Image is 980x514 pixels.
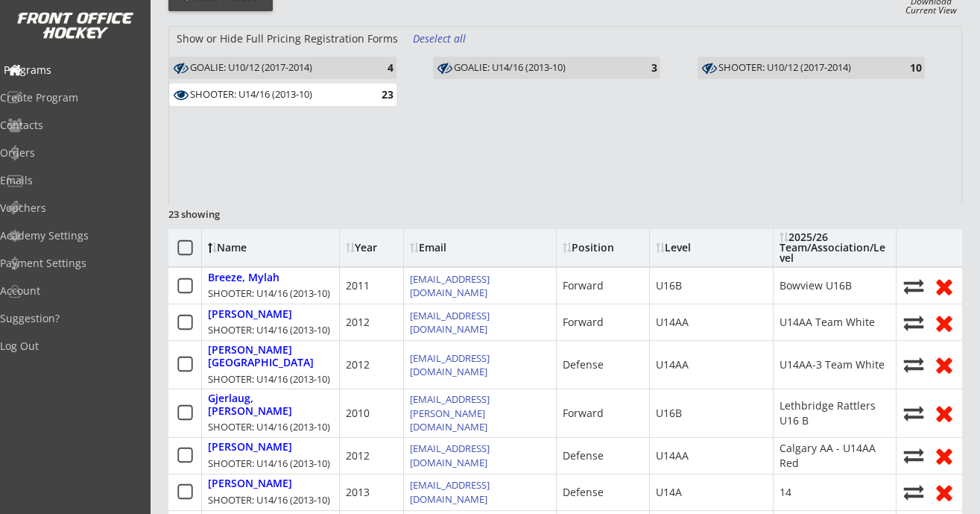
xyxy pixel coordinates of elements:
div: SHOOTER: U14/16 (2013-10) [208,286,330,300]
div: Programs [4,65,138,75]
div: SHOOTER: U14/16 (2013-10) [208,323,330,336]
div: Breeze, Mylah [208,272,279,284]
div: Name [208,242,329,253]
div: Lethbridge Rattlers U16 B [780,398,890,427]
div: 3 [627,62,657,73]
div: SHOOTER: U14/16 (2013-10) [190,88,364,102]
div: Position [563,242,643,253]
div: SHOOTER: U14/16 (2013-10) [208,493,330,507]
div: SHOOTER: U14/16 (2013-10) [190,89,364,101]
div: Defense [563,357,604,372]
div: Bowview U16B [780,278,852,293]
div: 2012 [346,315,370,330]
div: Gjerlaug, [PERSON_NAME] [208,392,333,418]
a: [EMAIL_ADDRESS][DOMAIN_NAME] [410,351,490,378]
div: SHOOTER: U14/16 (2013-10) [208,372,330,386]
div: GOALIE: U10/12 (2017-2014) [190,62,364,74]
div: GOALIE: U14/16 (2013-10) [454,62,627,74]
a: [EMAIL_ADDRESS][PERSON_NAME][DOMAIN_NAME] [410,392,490,433]
div: SHOOTER: U10/12 (2017-2014) [718,62,892,74]
div: U14AA [656,315,689,330]
a: [EMAIL_ADDRESS][DOMAIN_NAME] [410,309,490,336]
div: 23 [364,89,393,100]
button: Remove from roster (no refund) [932,311,956,334]
div: 4 [364,62,393,73]
button: Move player [902,482,925,502]
div: SHOOTER: U10/12 (2017-2014) [718,61,892,75]
div: [PERSON_NAME][GEOGRAPHIC_DATA] [208,344,333,369]
div: 2025/26 Team/Association/Level [780,232,890,263]
div: U16B [656,278,682,293]
div: Email [410,242,544,253]
button: Remove from roster (no refund) [932,480,956,504]
div: Forward [563,406,604,421]
div: 2013 [346,485,370,500]
button: Move player [902,403,925,423]
div: 2012 [346,357,370,372]
div: U14A [656,485,682,500]
div: Forward [563,278,604,293]
div: [PERSON_NAME] [208,477,292,490]
div: SHOOTER: U14/16 (2013-10) [208,420,330,433]
button: Move player [902,445,925,466]
div: 23 showing [168,207,276,221]
img: FOH%20White%20Logo%20Transparent.png [16,12,134,40]
button: Remove from roster (no refund) [932,444,956,467]
button: Move player [902,354,925,374]
div: Calgary AA - U14AA Red [780,441,890,470]
div: Level [656,242,766,253]
div: Show or Hide Full Pricing Registration Forms [169,31,405,46]
div: Defense [563,485,604,500]
div: Year [346,242,396,253]
a: [EMAIL_ADDRESS][DOMAIN_NAME] [410,478,490,505]
button: Move player [902,313,925,333]
div: Defense [563,448,604,463]
div: Forward [563,315,604,330]
div: U14AA-3 Team White [780,357,885,372]
button: Remove from roster (no refund) [932,353,956,376]
div: 2012 [346,448,370,463]
div: U14AA [656,357,689,372]
button: Remove from roster (no refund) [932,275,956,298]
button: Remove from roster (no refund) [932,401,956,424]
div: GOALIE: U14/16 (2013-10) [454,61,627,75]
div: U16B [656,406,682,421]
div: 2010 [346,406,370,421]
div: 10 [892,62,922,73]
div: U14AA [656,448,689,463]
div: 2011 [346,278,370,293]
div: SHOOTER: U14/16 (2013-10) [208,457,330,470]
div: U14AA Team White [780,315,875,330]
a: [EMAIL_ADDRESS][DOMAIN_NAME] [410,272,490,299]
div: Deselect all [413,31,468,46]
div: 14 [780,485,791,500]
button: Move player [902,276,925,296]
a: [EMAIL_ADDRESS][DOMAIN_NAME] [410,442,490,468]
div: [PERSON_NAME] [208,308,292,321]
div: GOALIE: U10/12 (2017-2014) [190,61,364,75]
div: [PERSON_NAME] [208,441,292,454]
